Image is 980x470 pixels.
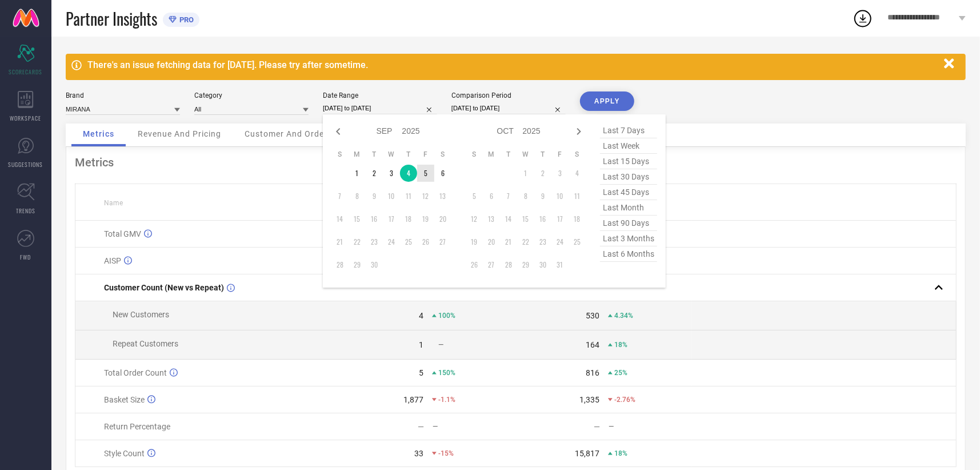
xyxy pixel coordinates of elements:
[438,341,443,349] span: —
[383,233,400,250] td: Wed Sep 24 2025
[349,150,366,159] th: Monday
[569,165,586,182] td: Sat Oct 04 2025
[138,129,221,138] span: Revenue And Pricing
[331,150,349,159] th: Sunday
[177,15,194,24] span: PRO
[434,188,451,205] td: Sat Sep 13 2025
[551,210,569,228] td: Fri Oct 17 2025
[104,422,170,431] span: Return Percentage
[517,188,534,205] td: Wed Oct 08 2025
[383,210,400,228] td: Wed Sep 17 2025
[586,340,599,349] div: 164
[483,150,500,159] th: Monday
[419,340,423,349] div: 1
[600,123,657,138] span: last 7 days
[551,165,569,182] td: Fri Oct 03 2025
[417,150,434,159] th: Friday
[438,449,454,457] span: -15%
[418,422,424,431] div: —
[414,449,423,458] div: 33
[466,233,483,250] td: Sun Oct 19 2025
[383,165,400,182] td: Wed Sep 03 2025
[438,312,455,320] span: 100%
[10,114,42,122] span: WORKSPACE
[323,102,437,114] input: Select date range
[66,7,157,30] span: Partner Insights
[383,150,400,159] th: Wednesday
[575,449,599,458] div: 15,817
[16,206,35,215] span: TRENDS
[87,59,938,70] div: There's an issue fetching data for [DATE]. Please try after sometime.
[349,233,366,250] td: Mon Sep 22 2025
[419,311,423,320] div: 4
[366,233,383,250] td: Tue Sep 23 2025
[614,312,633,320] span: 4.34%
[579,395,599,404] div: 1,335
[609,423,691,431] div: —
[466,210,483,228] td: Sun Oct 12 2025
[349,256,366,273] td: Mon Sep 29 2025
[438,396,455,404] span: -1.1%
[586,368,599,377] div: 816
[580,91,634,111] button: APPLY
[534,233,551,250] td: Thu Oct 23 2025
[400,150,417,159] th: Thursday
[569,188,586,205] td: Sat Oct 11 2025
[75,156,957,169] div: Metrics
[104,283,224,292] span: Customer Count (New vs Repeat)
[534,150,551,159] th: Thursday
[323,91,437,99] div: Date Range
[569,210,586,228] td: Sat Oct 18 2025
[586,311,599,320] div: 530
[417,188,434,205] td: Fri Sep 12 2025
[400,210,417,228] td: Thu Sep 18 2025
[600,169,657,185] span: last 30 days
[569,150,586,159] th: Saturday
[483,233,500,250] td: Mon Oct 20 2025
[383,188,400,205] td: Wed Sep 10 2025
[349,188,366,205] td: Mon Sep 08 2025
[349,165,366,182] td: Mon Sep 01 2025
[600,216,657,231] span: last 90 days
[483,210,500,228] td: Mon Oct 13 2025
[500,210,517,228] td: Tue Oct 14 2025
[614,449,627,457] span: 18%
[104,449,145,458] span: Style Count
[331,233,349,250] td: Sun Sep 21 2025
[417,210,434,228] td: Fri Sep 19 2025
[104,229,141,238] span: Total GMV
[600,246,657,262] span: last 6 months
[600,200,657,216] span: last month
[434,150,451,159] th: Saturday
[600,185,657,200] span: last 45 days
[614,341,627,349] span: 18%
[21,253,31,261] span: FWD
[517,150,534,159] th: Wednesday
[104,368,167,377] span: Total Order Count
[366,210,383,228] td: Tue Sep 16 2025
[434,165,451,182] td: Sat Sep 06 2025
[483,256,500,273] td: Mon Oct 27 2025
[551,188,569,205] td: Fri Oct 10 2025
[366,165,383,182] td: Tue Sep 02 2025
[400,165,417,182] td: Thu Sep 04 2025
[104,256,121,265] span: AISP
[419,368,423,377] div: 5
[600,154,657,169] span: last 15 days
[534,165,551,182] td: Thu Oct 02 2025
[466,188,483,205] td: Sun Oct 05 2025
[500,188,517,205] td: Tue Oct 07 2025
[434,233,451,250] td: Sat Sep 27 2025
[400,188,417,205] td: Thu Sep 11 2025
[438,369,455,377] span: 150%
[466,150,483,159] th: Sunday
[331,256,349,273] td: Sun Sep 28 2025
[104,199,123,207] span: Name
[9,160,43,169] span: SUGGESTIONS
[534,256,551,273] td: Thu Oct 30 2025
[417,165,434,182] td: Fri Sep 05 2025
[517,210,534,228] td: Wed Oct 15 2025
[517,256,534,273] td: Wed Oct 29 2025
[113,339,178,348] span: Repeat Customers
[66,91,180,99] div: Brand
